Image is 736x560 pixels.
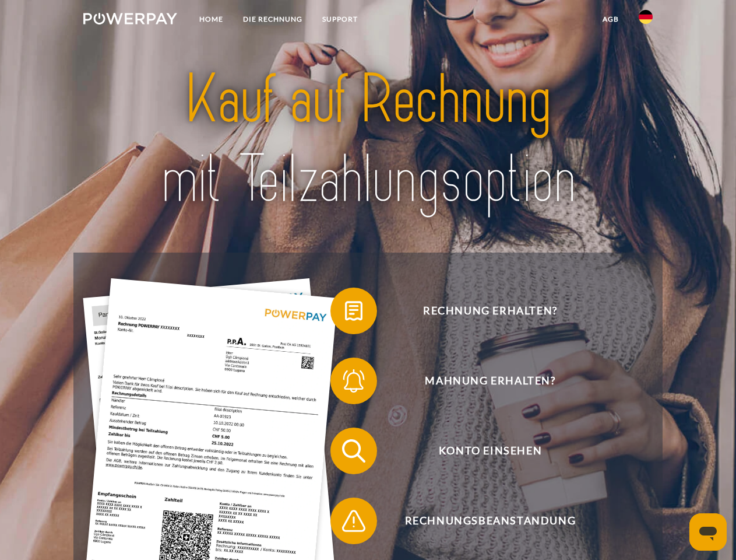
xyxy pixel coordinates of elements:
a: SUPPORT [312,9,368,30]
span: Rechnungsbeanstandung [347,498,633,544]
a: DIE RECHNUNG [233,9,312,30]
a: Home [189,9,233,30]
img: qb_warning.svg [339,506,368,535]
button: Rechnungsbeanstandung [330,498,633,544]
span: Konto einsehen [347,428,633,474]
a: agb [593,9,629,30]
img: title-powerpay_de.svg [111,56,625,223]
img: qb_bell.svg [339,366,368,395]
span: Mahnung erhalten? [347,358,633,404]
button: Mahnung erhalten? [330,358,633,404]
button: Konto einsehen [330,428,633,474]
iframe: Schaltfläche zum Öffnen des Messaging-Fensters [689,513,727,551]
img: qb_search.svg [339,436,368,466]
img: logo-powerpay-white.svg [83,13,177,24]
img: qb_bill.svg [339,296,368,325]
img: de [639,10,653,24]
span: Rechnung erhalten? [347,288,633,334]
button: Rechnung erhalten? [330,288,633,334]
